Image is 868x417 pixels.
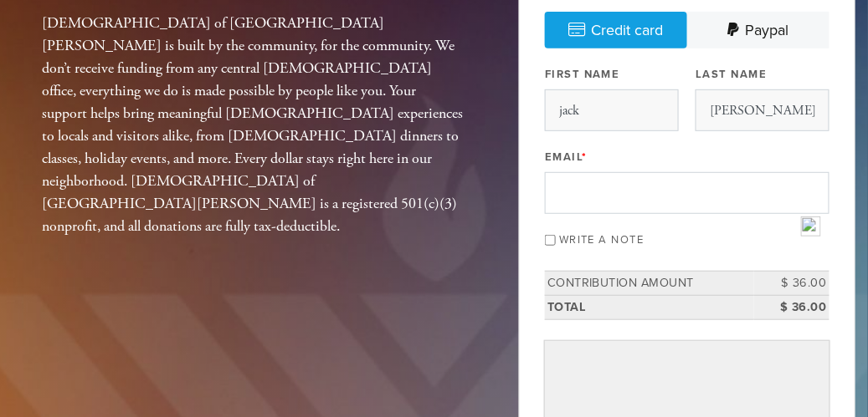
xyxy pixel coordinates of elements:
[545,272,754,296] td: Contribution Amount
[42,12,465,237] div: [DEMOGRAPHIC_DATA] of [GEOGRAPHIC_DATA][PERSON_NAME] is built by the community, for the community...
[559,233,645,247] label: Write a note
[582,150,588,164] span: This field is required.
[545,295,754,319] td: Total
[687,12,829,48] a: Paypal
[545,150,588,165] label: Email
[545,12,687,48] a: Credit card
[801,216,821,236] img: npw-badge-icon-locked.svg
[696,67,768,82] label: Last Name
[754,272,829,296] td: $ 36.00
[754,295,829,319] td: $ 36.00
[545,67,620,82] label: First Name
